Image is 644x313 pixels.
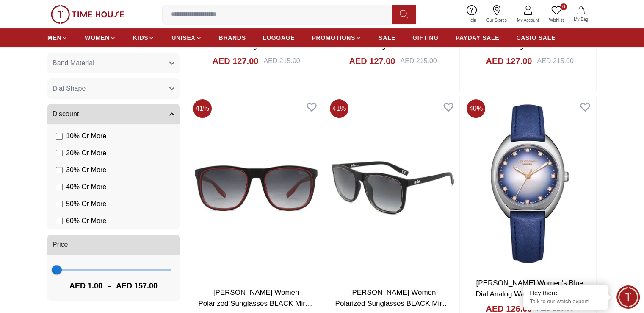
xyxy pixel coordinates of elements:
a: SALE [379,30,395,45]
p: Talk to our watch expert! [530,298,602,305]
h4: AED 127.00 [349,55,395,67]
a: PAYDAY SALE [456,30,499,45]
span: WOMEN [85,34,110,42]
a: UNISEX [171,30,202,45]
span: AED 1.00 [69,280,102,292]
span: SALE [379,34,395,42]
span: Dial Shape [53,84,86,94]
img: LEE COOPER Women Polarized Sunglasses BLACK Mirror Lens - LC1006C02 [190,96,323,281]
span: LUGGAGE [263,34,295,42]
span: 30 % Or More [66,165,106,175]
span: GIFTING [412,34,439,42]
a: KIDS [133,30,155,45]
div: AED 215.00 [400,56,437,66]
a: [PERSON_NAME] Women's Blue Dial Analog Watch - LC07988.399 [475,279,583,298]
span: UNISEX [171,34,195,42]
img: ... [51,5,124,24]
input: 30% Or More [56,167,63,173]
span: Help [464,17,480,23]
div: AED 215.00 [537,56,573,66]
span: 0 [560,3,567,10]
span: 50 % Or More [66,199,106,209]
input: 20% Or More [56,150,63,156]
span: 10 % Or More [66,131,106,141]
img: LEE COOPER Women Polarized Sunglasses BLACK Mirror Lens - LC1006C01 [326,96,459,281]
input: 40% Or More [56,184,63,190]
span: 41 % [193,99,212,118]
span: Our Stores [483,17,510,23]
button: Dial Shape [47,78,180,99]
a: CASIO SALE [516,30,556,45]
button: My Bag [569,4,593,24]
h4: AED 127.00 [486,55,532,67]
a: LUGGAGE [263,30,295,45]
a: Our Stores [481,3,512,25]
span: 20 % Or More [66,148,106,158]
span: PAYDAY SALE [456,34,499,42]
span: PROMOTIONS [312,34,355,42]
span: 40 % Or More [66,182,106,192]
input: 10% Or More [56,133,63,140]
span: My Account [514,17,542,23]
span: 41 % [330,99,348,118]
a: 0Wishlist [544,3,569,25]
button: Band Material [47,53,180,73]
span: 40 % [467,99,485,118]
span: Band Material [53,58,94,68]
a: GIFTING [412,30,439,45]
div: Hey there! [530,289,602,297]
h4: AED 127.00 [212,55,258,67]
button: Discount [47,104,180,124]
a: Help [462,3,481,25]
a: BRANDS [219,30,246,45]
div: Chat Widget [616,285,640,309]
a: WOMEN [85,30,116,45]
input: 60% Or More [56,218,63,224]
span: AED 157.00 [116,280,158,292]
span: Discount [53,109,79,119]
input: 50% Or More [56,201,63,207]
a: MEN [47,30,68,45]
span: Wishlist [546,17,567,23]
span: CASIO SALE [516,34,556,42]
span: My Bag [570,16,591,22]
span: - [102,279,116,293]
button: Price [47,235,180,255]
a: PROMOTIONS [312,30,362,45]
span: Price [53,240,68,250]
span: MEN [47,34,61,42]
img: Lee Cooper Women's Blue Dial Analog Watch - LC07988.399 [463,96,596,271]
span: KIDS [133,34,148,42]
span: 60 % Or More [66,216,106,226]
span: BRANDS [219,34,246,42]
div: AED 215.00 [263,56,300,66]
